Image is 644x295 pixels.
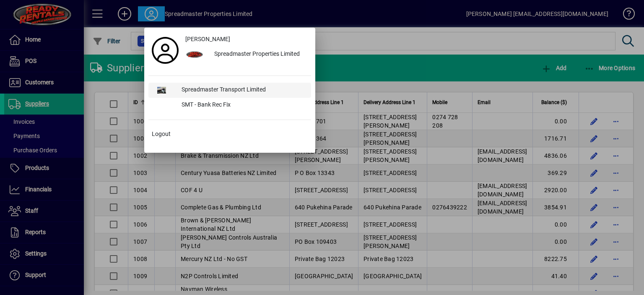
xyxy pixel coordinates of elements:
[175,98,311,113] div: SMT - Bank Rec Fix
[148,127,311,142] button: Logout
[152,130,171,138] span: Logout
[148,98,311,113] button: SMT - Bank Rec Fix
[185,35,230,44] span: [PERSON_NAME]
[148,83,311,98] button: Spreadmaster Transport Limited
[182,32,311,47] a: [PERSON_NAME]
[148,43,182,58] a: Profile
[182,47,311,62] button: Spreadmaster Properties Limited
[208,47,311,62] div: Spreadmaster Properties Limited
[175,83,311,98] div: Spreadmaster Transport Limited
